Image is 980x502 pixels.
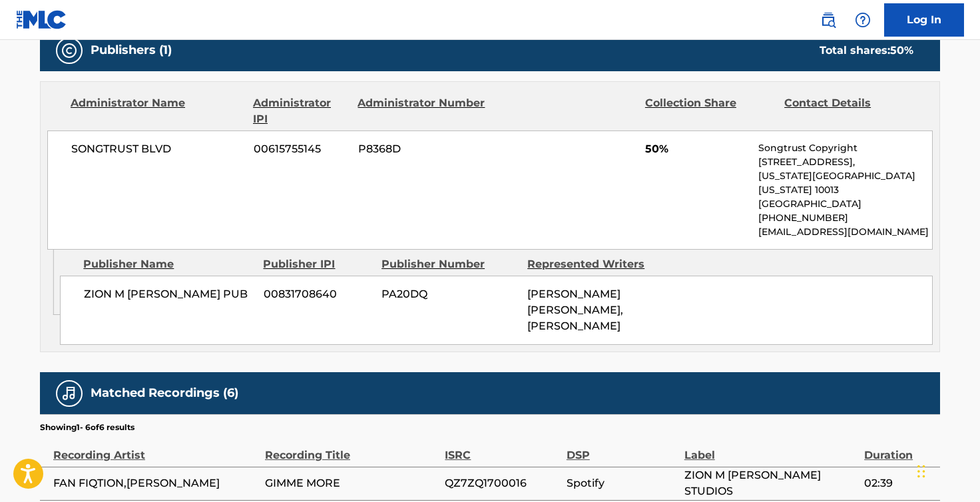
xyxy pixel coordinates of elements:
[884,3,964,37] a: Log In
[71,95,243,127] div: Administrator Name
[40,421,134,433] p: Showing 1 - 6 of 6 results
[53,475,258,491] span: FAN FIQTION,[PERSON_NAME]
[684,433,857,463] div: Label
[855,12,871,28] img: help
[758,155,932,169] p: [STREET_ADDRESS],
[527,256,663,272] div: Represented Writers
[527,288,623,332] span: [PERSON_NAME] [PERSON_NAME], [PERSON_NAME]
[16,10,67,29] img: MLC Logo
[71,141,244,157] span: SONGTRUST BLVD
[758,197,932,211] p: [GEOGRAPHIC_DATA]
[758,225,932,239] p: [EMAIL_ADDRESS][DOMAIN_NAME]
[784,95,913,127] div: Contact Details
[758,141,932,155] p: Songtrust Copyright
[913,438,980,502] iframe: Chat Widget
[61,43,77,59] img: Publishers
[358,141,487,157] span: P8368D
[684,467,857,499] span: ZION M [PERSON_NAME] STUDIOS
[84,286,254,302] span: ZION M [PERSON_NAME] PUB
[445,475,559,491] span: QZ7ZQ1700016
[758,169,932,197] p: [US_STATE][GEOGRAPHIC_DATA][US_STATE] 10013
[820,12,836,28] img: search
[890,44,913,57] span: 50 %
[91,385,238,401] h5: Matched Recordings (6)
[820,43,913,59] div: Total shares:
[567,433,678,463] div: DSP
[758,211,932,225] p: [PHONE_NUMBER]
[445,433,559,463] div: ISRC
[61,385,77,401] img: Matched Recordings
[645,95,774,127] div: Collection Share
[850,7,876,33] div: Help
[567,475,678,491] span: Spotify
[645,141,748,157] span: 50%
[381,256,517,272] div: Publisher Number
[83,256,253,272] div: Publisher Name
[263,256,371,272] div: Publisher IPI
[253,95,348,127] div: Administrator IPI
[864,475,933,491] span: 02:39
[358,95,487,127] div: Administrator Number
[53,433,258,463] div: Recording Artist
[265,433,438,463] div: Recording Title
[815,7,842,33] a: Public Search
[864,433,933,463] div: Duration
[265,475,438,491] span: GIMME MORE
[917,451,925,491] div: Drag
[264,286,371,302] span: 00831708640
[254,141,348,157] span: 00615755145
[91,43,172,58] h5: Publishers (1)
[381,286,517,302] span: PA20DQ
